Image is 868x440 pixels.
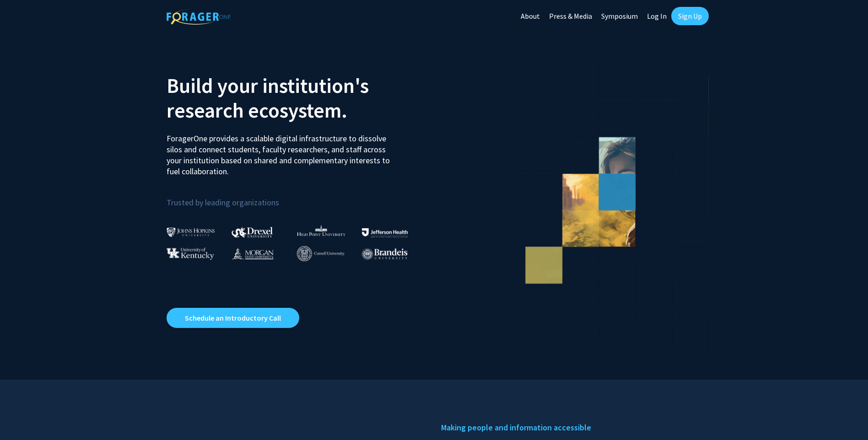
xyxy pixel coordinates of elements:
[167,9,231,25] img: ForagerOne Logo
[297,225,345,236] img: High Point University
[167,73,427,123] h2: Build your institution's research ecosystem.
[167,126,396,177] p: ForagerOne provides a scalable digital infrastructure to dissolve silos and connect students, fac...
[167,227,215,237] img: Johns Hopkins University
[441,421,702,435] h5: Making people and information accessible
[167,308,299,328] a: Opens in a new tab
[671,7,709,25] a: Sign Up
[232,227,273,237] img: Drexel University
[232,247,274,259] img: Morgan State University
[362,228,408,237] img: Thomas Jefferson University
[167,247,214,260] img: University of Kentucky
[297,246,345,261] img: Cornell University
[167,184,427,209] p: Trusted by leading organizations
[362,248,408,260] img: Brandeis University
